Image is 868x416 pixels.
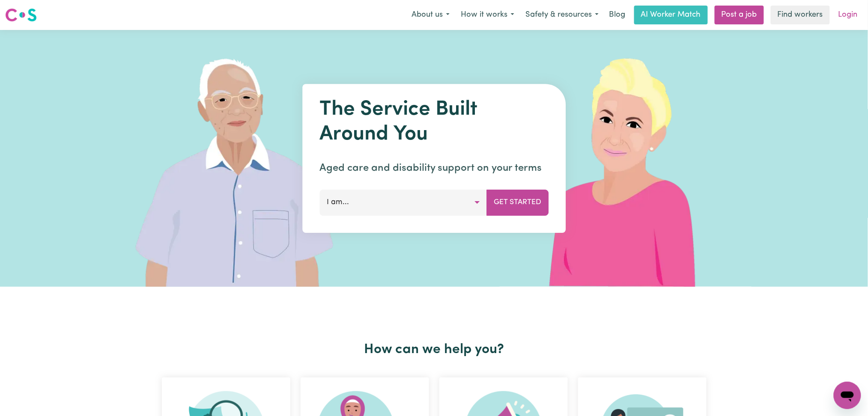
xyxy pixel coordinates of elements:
[157,342,712,358] h2: How can we help you?
[319,190,487,215] button: I am...
[520,6,604,24] button: Safety & resources
[715,6,764,24] a: Post a job
[5,5,37,25] a: Careseekers logo
[634,6,708,24] a: AI Worker Match
[486,190,549,215] button: Get Started
[604,6,631,24] a: Blog
[833,6,863,24] a: Login
[406,6,455,24] button: About us
[771,6,830,24] a: Find workers
[455,6,520,24] button: How it works
[5,7,37,23] img: Careseekers logo
[319,98,549,147] h1: The Service Built Around You
[834,382,861,409] iframe: Button to launch messaging window
[319,160,549,176] p: Aged care and disability support on your terms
